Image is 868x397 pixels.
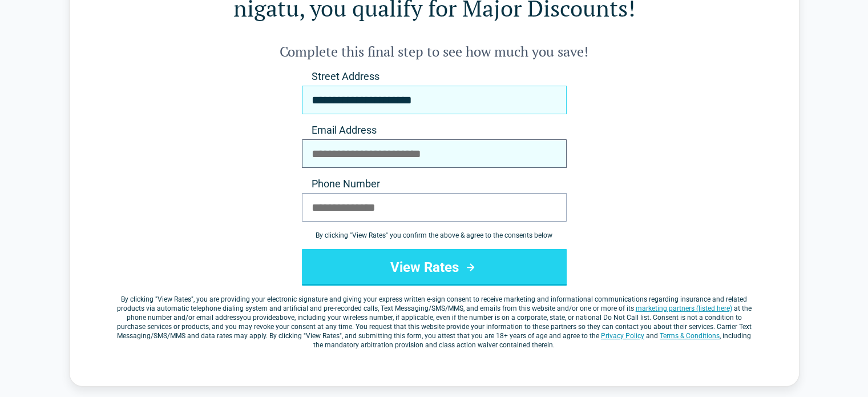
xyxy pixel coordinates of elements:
span: View Rates [158,295,191,303]
div: By clicking " View Rates " you confirm the above & agree to the consents below [302,231,567,240]
button: View Rates [302,249,567,286]
h2: Complete this final step to see how much you save! [115,42,753,61]
a: Terms & Conditions [660,332,720,340]
label: By clicking " ", you are providing your electronic signature and giving your express written e-si... [115,295,753,350]
a: Privacy Policy [601,332,644,340]
label: Email Address [302,123,567,137]
label: Phone Number [302,177,567,191]
label: Street Address [302,70,567,83]
a: marketing partners (listed here) [636,304,732,312]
